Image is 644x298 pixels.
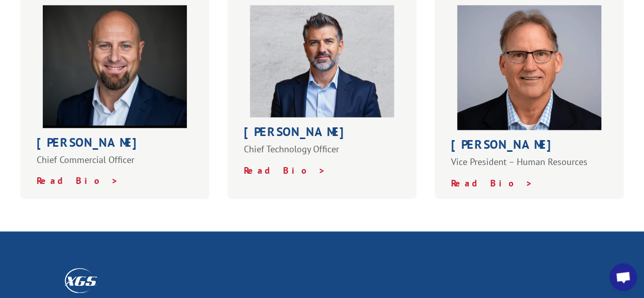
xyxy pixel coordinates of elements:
p: Chief Commercial Officer [37,154,193,175]
h1: [PERSON_NAME] [37,137,193,154]
a: Open chat [609,263,637,291]
img: XGS_Logos_ALL_2024_All_White [65,268,97,293]
a: Read Bio > [37,175,119,186]
img: kevin-holland-headshot-web [457,5,601,130]
a: Read Bio > [451,177,533,189]
h1: [PERSON_NAME] [244,126,401,143]
h1: [PERSON_NAME] [451,139,608,156]
img: dm-profile-website [250,5,394,117]
a: Read Bio > [244,165,326,176]
p: Chief Technology Officer [244,143,401,165]
p: Vice President – Human Resources [451,156,608,177]
img: placeholder-person [43,5,187,128]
